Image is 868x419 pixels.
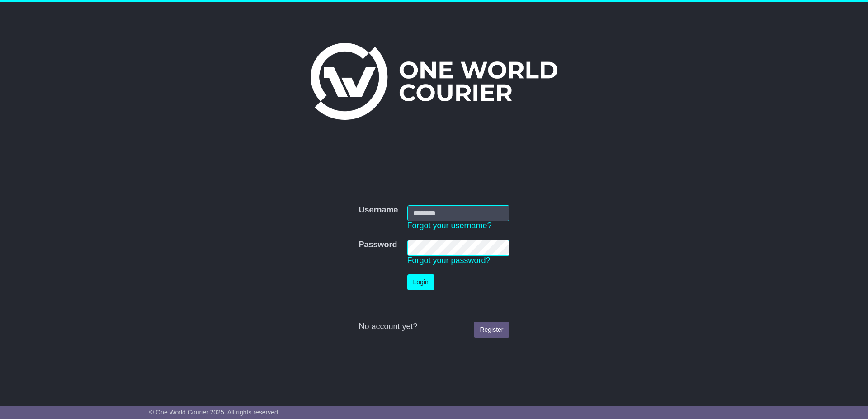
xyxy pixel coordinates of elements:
a: Forgot your username? [407,221,492,230]
img: One World [311,43,557,120]
a: Register [474,322,509,338]
label: Username [359,205,398,215]
label: Password [359,240,397,250]
div: No account yet? [359,322,509,332]
span: © One World Courier 2025. All rights reserved. [149,409,280,416]
button: Login [407,274,434,290]
a: Forgot your password? [407,256,491,265]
